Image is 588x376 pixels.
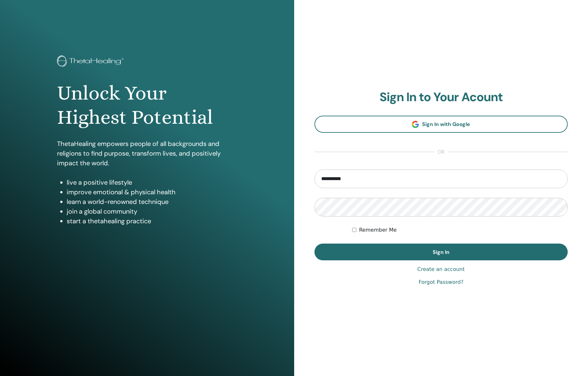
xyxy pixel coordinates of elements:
[352,226,568,234] div: Keep me authenticated indefinitely or until I manually logout
[359,226,397,234] label: Remember Me
[57,139,237,168] p: ThetaHealing empowers people of all backgrounds and religions to find purpose, transform lives, a...
[67,197,237,207] li: learn a world-renowned technique
[433,249,449,255] span: Sign In
[67,216,237,226] li: start a thetahealing practice
[57,81,237,129] h1: Unlock Your Highest Potential
[434,148,448,156] span: or
[314,244,568,260] button: Sign In
[417,265,465,273] a: Create an account
[67,207,237,216] li: join a global community
[422,121,470,128] span: Sign In with Google
[419,278,463,286] a: Forgot Password?
[314,90,568,105] h2: Sign In to Your Acount
[314,116,568,133] a: Sign In with Google
[67,178,237,187] li: live a positive lifestyle
[67,187,237,197] li: improve emotional & physical health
